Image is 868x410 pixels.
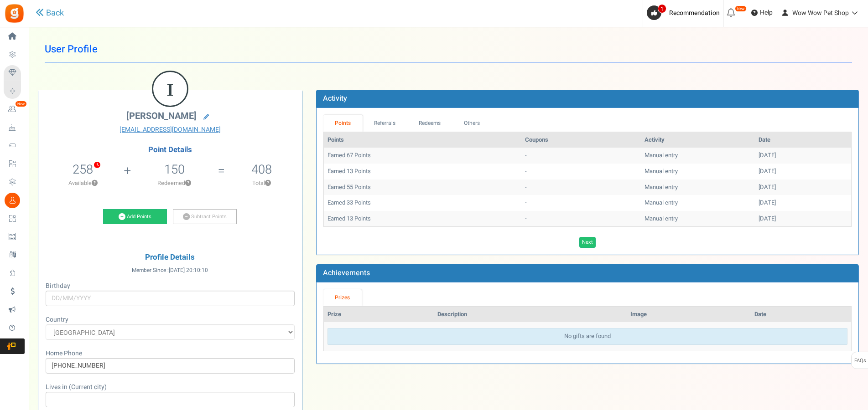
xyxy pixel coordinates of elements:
[452,115,492,132] a: Others
[126,109,197,123] span: [PERSON_NAME]
[324,164,521,179] td: Earned 13 Points
[323,289,362,306] a: Prizes
[748,5,776,20] a: Help
[759,167,847,176] div: [DATE]
[324,148,521,164] td: Earned 67 Points
[641,132,755,148] th: Activity
[792,8,849,18] span: Wow Wow Pet Shop
[46,382,107,392] span: Lives in (Current city)
[327,328,847,345] div: No gifts are found
[92,180,98,186] button: ?
[324,195,521,211] td: Earned 33 Points
[132,179,217,187] p: Redeemed
[173,209,237,225] a: Subtract Points
[43,179,123,187] p: Available
[645,151,678,159] span: Manual entry
[407,115,452,132] a: Redeems
[759,183,847,192] div: [DATE]
[759,199,847,207] div: [DATE]
[434,307,627,323] th: Description
[324,132,521,148] th: Points
[627,307,751,323] th: Image
[645,198,678,207] span: Manual entry
[521,148,641,164] td: -
[45,125,295,134] a: [EMAIL_ADDRESS][DOMAIN_NAME]
[73,160,93,179] span: 258
[45,253,295,262] h4: Profile Details
[324,307,434,323] th: Prize
[854,352,866,369] span: FAQs
[164,163,185,176] h5: 150
[4,3,25,24] img: Gratisfaction
[521,164,641,179] td: -
[521,195,641,211] td: -
[153,72,187,108] figcaption: I
[755,132,851,148] th: Date
[658,4,666,13] span: 1
[46,315,68,324] span: Country
[324,211,521,227] td: Earned 13 Points
[759,151,847,160] div: [DATE]
[323,267,370,278] b: Achievements
[46,291,295,306] input: DD/MM/YYYY
[645,183,678,191] span: Manual entry
[46,281,70,291] span: Birthday
[521,132,641,148] th: Coupons
[579,237,596,248] a: Next
[758,8,773,17] span: Help
[226,179,297,187] p: Total
[251,163,272,176] h5: 408
[521,211,641,227] td: -
[46,348,82,358] span: Home Phone
[323,93,347,104] b: Activity
[169,266,208,274] span: [DATE] 20:10:10
[103,209,167,225] a: Add Points
[4,102,25,117] a: New
[265,180,271,186] button: ?
[521,179,641,195] td: -
[45,36,852,62] h1: User Profile
[669,8,720,18] span: Recommendation
[645,214,678,223] span: Manual entry
[323,115,363,132] a: Points
[363,115,407,132] a: Referrals
[38,146,302,154] h4: Point Details
[735,5,747,12] em: New
[324,179,521,195] td: Earned 55 Points
[751,307,851,323] th: Date
[132,266,208,274] span: Member Since :
[15,101,27,107] em: New
[759,215,847,223] div: [DATE]
[647,5,723,20] a: 1 Recommendation
[185,180,191,186] button: ?
[645,167,678,175] span: Manual entry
